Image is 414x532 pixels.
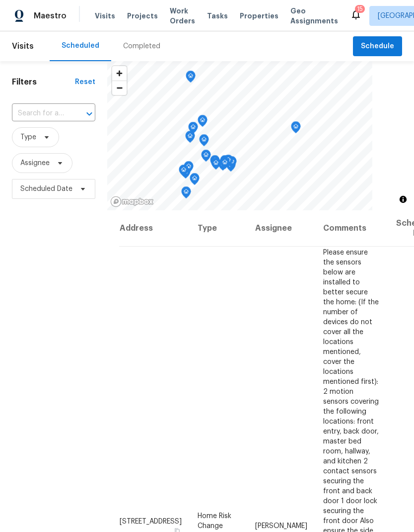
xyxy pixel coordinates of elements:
[123,41,160,51] div: Completed
[112,81,127,95] span: Zoom out
[210,155,220,171] div: Map marker
[62,41,99,51] div: Scheduled
[12,106,68,121] input: Search for an address...
[179,165,189,180] div: Map marker
[220,155,230,171] div: Map marker
[247,210,315,247] th: Assignee
[198,115,207,130] div: Map marker
[223,155,233,170] div: Map marker
[353,36,402,57] button: Schedule
[211,158,221,173] div: Map marker
[201,150,211,165] div: Map marker
[20,184,72,194] span: Scheduled Date
[188,122,198,137] div: Map marker
[190,173,200,188] div: Map marker
[107,61,372,210] canvas: Map
[397,193,409,205] button: Toggle attribution
[190,210,247,247] th: Type
[400,194,406,205] span: Toggle attribution
[185,131,195,146] div: Map marker
[12,77,75,87] h1: Filters
[220,157,230,173] div: Map marker
[361,40,394,53] span: Schedule
[110,196,154,207] a: Mapbox homepage
[127,11,158,21] span: Projects
[112,81,127,95] button: Zoom out
[12,35,34,57] span: Visits
[291,121,301,137] div: Map marker
[95,11,115,21] span: Visits
[119,210,190,247] th: Address
[170,6,195,26] span: Work Orders
[240,11,278,21] span: Properties
[82,107,96,121] button: Open
[181,186,191,202] div: Map marker
[315,210,388,247] th: Comments
[357,4,363,14] div: 15
[20,132,36,142] span: Type
[75,77,95,87] div: Reset
[290,6,338,26] span: Geo Assignments
[120,518,182,525] span: [STREET_ADDRESS]
[184,161,194,177] div: Map marker
[207,12,228,19] span: Tasks
[34,11,67,21] span: Maestro
[199,134,209,150] div: Map marker
[20,158,50,168] span: Assignee
[186,71,196,86] div: Map marker
[112,66,127,81] button: Zoom in
[255,522,307,529] span: [PERSON_NAME]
